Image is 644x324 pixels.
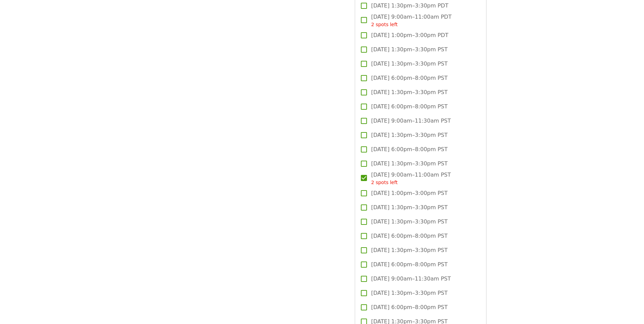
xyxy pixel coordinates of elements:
[371,145,447,154] span: [DATE] 6:00pm–8:00pm PST
[371,88,447,96] span: [DATE] 1:30pm–3:30pm PST
[371,303,447,311] span: [DATE] 6:00pm–8:00pm PST
[371,289,447,297] span: [DATE] 1:30pm–3:30pm PST
[371,189,447,197] span: [DATE] 1:00pm–3:00pm PST
[371,218,447,226] span: [DATE] 1:30pm–3:30pm PST
[371,117,451,125] span: [DATE] 9:00am–11:30am PST
[371,74,447,82] span: [DATE] 6:00pm–8:00pm PST
[371,13,452,28] span: [DATE] 9:00am–11:00am PDT
[371,131,447,139] span: [DATE] 1:30pm–3:30pm PST
[371,180,398,185] span: 2 spots left
[371,232,447,240] span: [DATE] 6:00pm–8:00pm PST
[371,2,448,10] span: [DATE] 1:30pm–3:30pm PDT
[371,22,398,27] span: 2 spots left
[371,160,447,168] span: [DATE] 1:30pm–3:30pm PST
[371,60,447,68] span: [DATE] 1:30pm–3:30pm PST
[371,171,451,186] span: [DATE] 9:00am–11:00am PST
[371,260,447,269] span: [DATE] 6:00pm–8:00pm PST
[371,246,447,254] span: [DATE] 1:30pm–3:30pm PST
[371,31,448,39] span: [DATE] 1:00pm–3:00pm PDT
[371,103,447,111] span: [DATE] 6:00pm–8:00pm PST
[371,203,447,212] span: [DATE] 1:30pm–3:30pm PST
[371,46,447,54] span: [DATE] 1:30pm–3:30pm PST
[371,275,451,283] span: [DATE] 9:00am–11:30am PST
